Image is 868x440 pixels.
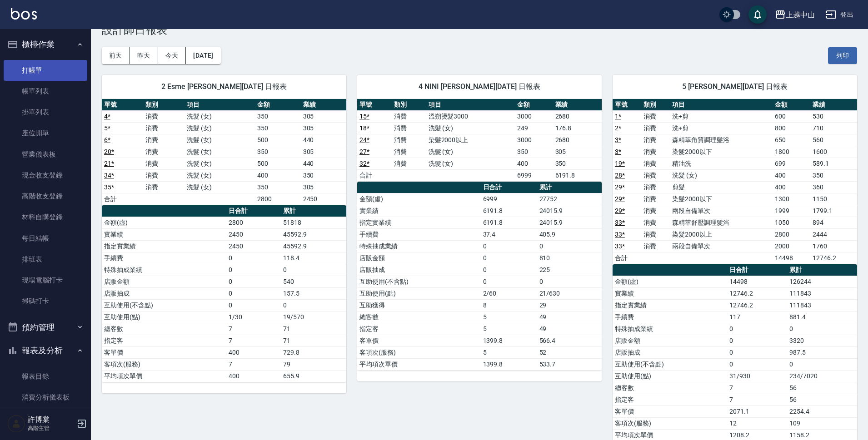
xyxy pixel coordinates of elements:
[787,311,857,323] td: 881.4
[281,217,346,228] td: 51818
[553,169,602,181] td: 6191.8
[4,316,87,339] button: 預約管理
[281,228,346,240] td: 45592.9
[11,8,37,20] img: Logo
[481,276,537,287] td: 0
[255,99,300,111] th: 金額
[670,146,773,158] td: 染髮2000以下
[4,291,87,311] a: 掃碼打卡
[810,193,857,205] td: 1150
[226,240,281,252] td: 2450
[158,47,186,64] button: 今天
[773,134,810,146] td: 650
[281,252,346,264] td: 118.4
[787,335,857,346] td: 3320
[4,144,87,165] a: 營業儀表板
[426,134,515,146] td: 染髮2000以上
[281,358,346,370] td: 79
[481,311,537,323] td: 5
[4,339,87,362] button: 報表及分析
[281,264,346,276] td: 0
[773,158,810,169] td: 699
[553,158,602,169] td: 350
[727,264,787,276] th: 日合計
[226,299,281,311] td: 0
[613,299,727,311] td: 指定實業績
[670,181,773,193] td: 剪髮
[28,415,74,424] h5: 許博棠
[727,335,787,346] td: 0
[301,181,346,193] td: 305
[301,122,346,134] td: 305
[670,228,773,240] td: 染髮2000以上
[613,287,727,299] td: 實業績
[481,287,537,299] td: 2/60
[515,122,553,134] td: 249
[727,311,787,323] td: 117
[7,415,25,433] img: Person
[537,346,602,358] td: 52
[641,205,670,217] td: 消費
[143,122,185,134] td: 消費
[773,205,810,217] td: 1999
[426,158,515,169] td: 洗髮 (女)
[641,158,670,169] td: 消費
[357,228,481,240] td: 手續費
[185,181,255,193] td: 洗髮 (女)
[4,123,87,143] a: 座位開單
[226,228,281,240] td: 2450
[537,287,602,299] td: 21/630
[481,193,537,205] td: 6999
[392,158,426,169] td: 消費
[481,358,537,370] td: 1399.8
[226,205,281,217] th: 日合計
[185,122,255,134] td: 洗髮 (女)
[810,228,857,240] td: 2444
[670,169,773,181] td: 洗髮 (女)
[481,264,537,276] td: 0
[641,228,670,240] td: 消費
[773,228,810,240] td: 2800
[357,335,481,346] td: 客單價
[255,134,300,146] td: 500
[787,276,857,287] td: 126244
[357,193,481,205] td: 金額(虛)
[357,99,392,111] th: 單號
[727,323,787,335] td: 0
[670,99,773,111] th: 項目
[102,99,143,111] th: 單號
[102,99,346,205] table: a dense table
[624,82,846,91] span: 5 [PERSON_NAME][DATE] 日報表
[613,358,727,370] td: 互助使用(不含點)
[4,366,87,387] a: 報表目錄
[392,99,426,111] th: 類別
[143,181,185,193] td: 消費
[727,370,787,382] td: 31/930
[226,217,281,228] td: 2800
[727,417,787,429] td: 12
[426,110,515,122] td: 溫朔燙髮3000
[787,358,857,370] td: 0
[670,217,773,228] td: 森精萃舒壓調理髮浴
[4,81,87,102] a: 帳單列表
[727,276,787,287] td: 14498
[537,276,602,287] td: 0
[641,217,670,228] td: 消費
[357,169,392,181] td: 合計
[281,323,346,335] td: 71
[537,264,602,276] td: 225
[537,205,602,217] td: 24015.9
[102,299,226,311] td: 互助使用(不含點)
[102,47,130,64] button: 前天
[810,134,857,146] td: 560
[670,122,773,134] td: 洗+剪
[773,217,810,228] td: 1050
[4,228,87,249] a: 每日結帳
[357,240,481,252] td: 特殊抽成業績
[281,299,346,311] td: 0
[301,193,346,205] td: 2450
[28,424,74,432] p: 高階主管
[727,394,787,405] td: 7
[255,193,300,205] td: 2800
[828,47,857,64] button: 列印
